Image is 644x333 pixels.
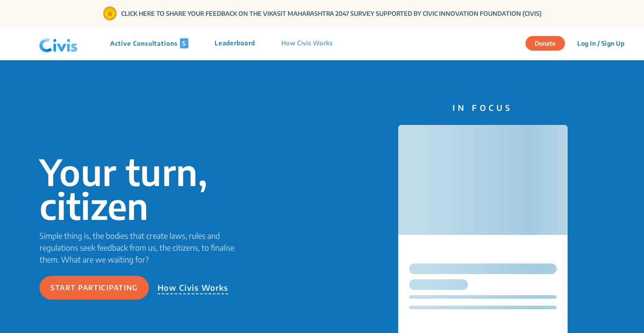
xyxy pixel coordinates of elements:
img: navlogo.png [36,30,81,57]
span: 5 [180,38,188,48]
a: Donate [525,38,572,47]
p: IN FOCUS [398,102,568,113]
button: Log In / Sign Up [572,37,630,50]
p: How Civis Works [158,282,229,294]
p: Leaderboard [215,38,255,48]
img: Gom Logo [102,6,118,21]
p: Your turn, citizen [40,155,237,223]
p: How Civis Works [281,38,333,48]
button: Donate [525,36,565,51]
p: Simple thing is, the bodies that create laws, rules and regulations seek feedback from us, the ci... [40,230,237,265]
p: Active Consultations [110,38,188,48]
button: Start participating [40,276,149,300]
a: CLICK HERE TO SHARE YOUR FEEDBACK ON THE VIKASIT MAHARASHTRA 2047 SURVEY SUPPORTED BY CIVIC INNOV... [121,9,542,18]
